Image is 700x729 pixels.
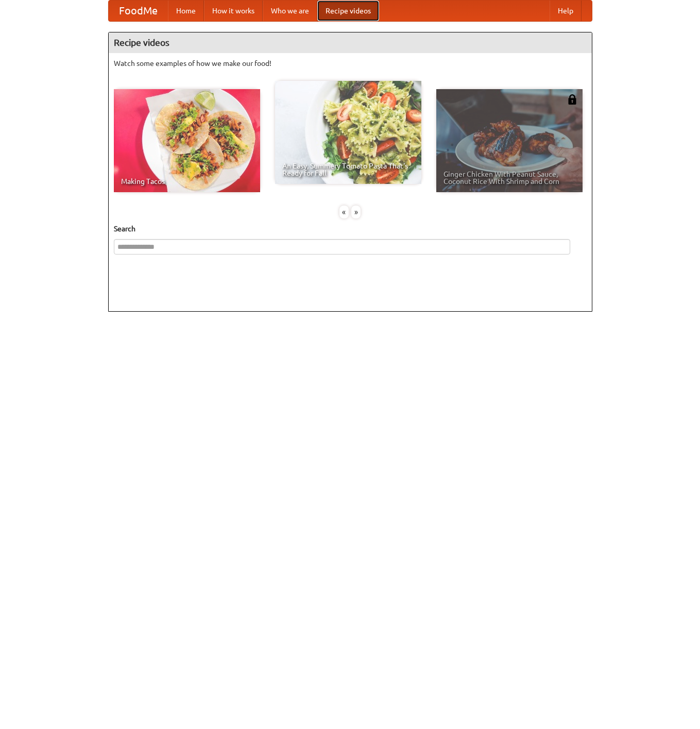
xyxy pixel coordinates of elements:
h5: Search [114,224,587,234]
div: » [351,206,361,218]
a: Home [168,1,204,21]
a: Help [550,1,582,21]
span: Making Tacos [121,178,253,185]
a: Making Tacos [114,89,260,192]
a: Recipe videos [317,1,379,21]
div: « [339,206,349,218]
a: How it works [204,1,263,21]
img: 483408.png [567,94,577,105]
span: An Easy, Summery Tomato Pasta That's Ready for Fall [282,162,414,177]
h4: Recipe videos [109,32,592,53]
p: Watch some examples of how we make our food! [114,58,587,69]
a: An Easy, Summery Tomato Pasta That's Ready for Fall [275,81,421,184]
a: Who we are [263,1,317,21]
a: FoodMe [109,1,168,21]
